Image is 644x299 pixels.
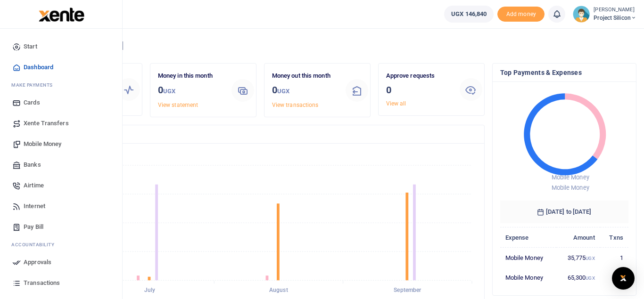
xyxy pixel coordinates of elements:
[500,201,629,223] h6: [DATE] to [DATE]
[556,227,600,248] th: Amount
[600,227,628,248] th: Txns
[8,36,115,57] a: Start
[8,175,115,196] a: Airtime
[8,92,115,113] a: Cards
[500,67,629,78] h4: Top Payments & Expenses
[144,287,155,294] tspan: July
[8,237,115,252] li: Ac
[497,10,545,17] a: Add money
[163,88,175,95] small: UGX
[24,202,45,211] span: Internet
[24,63,53,72] span: Dashboard
[272,83,338,98] h3: 0
[158,83,224,98] h3: 0
[36,40,636,51] h4: Hello [PERSON_NAME]
[24,278,60,288] span: Transactions
[24,160,41,170] span: Banks
[500,227,556,248] th: Expense
[24,98,40,107] span: Cards
[394,287,421,294] tspan: September
[24,258,51,267] span: Approvals
[556,268,600,288] td: 65,300
[24,42,37,51] span: Start
[594,14,636,22] span: Project Silicon
[272,102,319,108] a: View transactions
[277,88,289,95] small: UGX
[272,71,338,81] p: Money out this month
[386,71,452,81] p: Approve requests
[158,102,198,108] a: View statement
[44,129,477,139] h4: Transactions Overview
[451,9,487,19] span: UGX 146,840
[500,248,556,268] td: Mobile Money
[8,273,115,293] a: Transactions
[386,100,406,107] a: View all
[18,241,54,248] span: countability
[600,268,628,288] td: 2
[594,6,636,14] small: [PERSON_NAME]
[497,7,545,22] span: Add money
[39,8,84,22] img: logo-large
[556,248,600,268] td: 35,775
[386,83,452,97] h3: 0
[8,57,115,78] a: Dashboard
[8,113,115,134] a: Xente Transfers
[16,81,53,89] span: ake Payments
[8,134,115,154] a: Mobile Money
[158,71,224,81] p: Money in this month
[24,139,61,149] span: Mobile Money
[24,222,43,232] span: Pay Bill
[24,181,44,190] span: Airtime
[573,6,590,23] img: profile-user
[269,287,288,294] tspan: August
[497,7,545,22] li: Toup your wallet
[444,6,494,23] a: UGX 146,840
[500,268,556,288] td: Mobile Money
[586,275,594,281] small: UGX
[551,174,589,181] span: Mobile Money
[440,6,497,23] li: Wallet ballance
[8,154,115,175] a: Banks
[8,196,115,217] a: Internet
[8,78,115,92] li: M
[38,10,84,17] a: logo-small logo-large logo-large
[612,267,635,290] div: Open Intercom Messenger
[551,184,589,191] span: Mobile Money
[586,256,594,261] small: UGX
[573,6,636,23] a: profile-user [PERSON_NAME] Project Silicon
[600,248,628,268] td: 1
[8,217,115,237] a: Pay Bill
[8,252,115,273] a: Approvals
[24,119,69,128] span: Xente Transfers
